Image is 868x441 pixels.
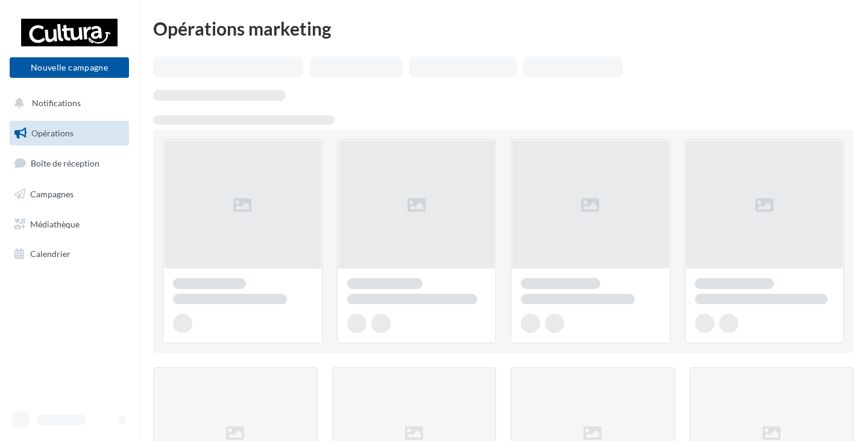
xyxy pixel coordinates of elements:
a: Boîte de réception [7,150,131,176]
span: Médiathèque [30,218,80,229]
span: Opérations [31,128,74,138]
span: Campagnes [30,189,74,199]
span: Notifications [32,98,81,108]
button: Notifications [7,90,127,116]
div: Opérations marketing [153,19,854,37]
a: Médiathèque [7,212,131,237]
button: Nouvelle campagne [10,57,129,78]
a: Campagnes [7,182,131,207]
a: Calendrier [7,241,131,267]
span: Calendrier [30,249,71,259]
span: Boîte de réception [31,158,99,168]
a: Opérations [7,121,131,146]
